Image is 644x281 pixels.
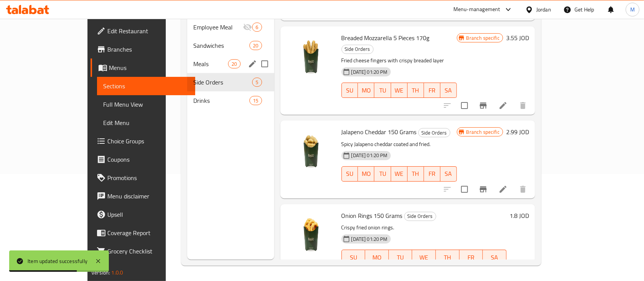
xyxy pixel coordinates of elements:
span: Side Orders [419,128,450,137]
svg: Inactive section [243,23,252,32]
div: Side Orders [418,128,450,137]
span: MO [361,168,371,179]
a: Coverage Report [91,224,195,242]
span: TU [377,85,388,96]
button: edit [247,58,258,70]
div: Item updated successfully [28,257,87,265]
button: TH [408,83,424,98]
button: SU [341,250,366,265]
h6: 1.8 JOD [510,210,529,221]
span: Branches [107,45,189,54]
span: 1.0.0 [111,268,123,278]
span: SU [345,168,355,179]
button: FR [424,166,440,182]
button: TU [374,83,391,98]
span: Edit Menu [103,118,189,127]
button: MO [365,250,389,265]
button: MO [358,166,374,182]
span: Version: [91,268,110,278]
span: M [630,5,635,14]
button: FR [424,83,440,98]
div: Employee Meal6 [187,18,274,36]
div: items [228,59,240,68]
button: WE [412,250,436,265]
a: Upsell [91,205,195,224]
nav: Menu sections [187,15,274,113]
img: Breaded Mozzarella 5 Pieces 170g [286,32,335,81]
span: Side Orders [342,45,373,54]
span: WE [415,252,433,263]
span: Coverage Report [107,228,189,237]
button: TU [389,250,413,265]
span: 6 [252,24,261,31]
span: Side Orders [193,78,252,87]
a: Sections [97,77,195,95]
span: Meals [193,59,228,68]
img: Onion Rings 150 Grams [286,210,335,259]
a: Branches [91,40,195,58]
span: Grocery Checklist [107,247,189,256]
span: Select to update [456,181,472,197]
a: Edit Menu [97,114,195,132]
div: Employee Meal [193,23,243,32]
span: MO [361,85,371,96]
span: Drinks [193,96,249,105]
span: TH [439,252,456,263]
span: Choice Groups [107,136,189,146]
span: FR [427,85,437,96]
a: Grocery Checklist [91,242,195,260]
span: Branch specific [463,128,503,136]
div: Side Orders5 [187,73,274,91]
a: Edit Restaurant [91,22,195,40]
a: Full Menu View [97,95,195,114]
span: TU [377,168,388,179]
span: Breaded Mozzarella 5 Pieces 170g [341,32,430,44]
span: Jalapeno Cheddar 150 Grams [341,126,417,138]
a: Choice Groups [91,132,195,150]
span: Edit Restaurant [107,26,189,36]
button: WE [391,83,408,98]
span: [DATE] 01:20 PM [348,152,391,159]
div: items [252,78,262,87]
p: Crispy fried onion rings. [341,223,506,232]
span: SU [345,252,362,263]
div: items [252,23,262,32]
span: 15 [250,97,261,104]
span: Branch specific [463,34,503,42]
div: items [249,41,262,50]
button: TU [374,166,391,182]
button: TH [436,250,460,265]
span: 20 [228,60,240,68]
button: delete [514,96,532,115]
span: SA [486,252,503,263]
button: Branch-specific-item [474,96,492,115]
button: Branch-specific-item [474,180,492,198]
a: Coupons [91,150,195,169]
h6: 3.55 JOD [506,32,529,43]
div: Sandwiches20 [187,36,274,55]
span: WE [394,85,405,96]
button: WE [391,166,408,182]
button: SU [341,83,358,98]
span: MO [368,252,386,263]
div: Side Orders [404,212,436,221]
span: Sandwiches [193,41,249,50]
span: Sections [103,81,189,91]
p: Spicy Jalapeno cheddar coated and fried. [341,140,457,149]
button: MO [358,83,374,98]
span: [DATE] 01:20 PM [348,68,391,76]
span: Coupons [107,155,189,164]
div: Drinks15 [187,91,274,110]
button: SA [483,250,506,265]
span: TH [411,168,421,179]
span: FR [463,252,480,263]
span: WE [394,168,405,179]
a: Menus [91,58,195,77]
a: Menu disclaimer [91,187,195,205]
span: SA [443,85,454,96]
span: Menu disclaimer [107,192,189,201]
div: Jordan [536,5,551,14]
a: Promotions [91,169,195,187]
span: 20 [250,42,261,49]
